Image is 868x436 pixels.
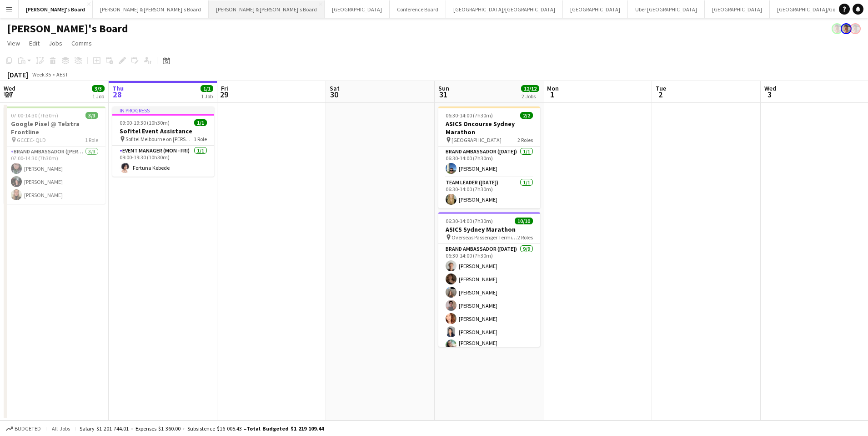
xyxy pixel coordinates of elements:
[209,0,325,18] button: [PERSON_NAME] & [PERSON_NAME]'s Board
[71,39,92,47] span: Comms
[452,234,517,241] span: Overseas Passenger Terminal
[517,234,533,241] span: 2 Roles
[515,218,533,224] span: 10/10
[29,39,40,47] span: Edit
[438,120,540,136] h3: ASICS Oncourse Sydney Marathon
[4,120,105,136] h3: Google Pixel @ Telstra Frontline
[328,89,340,100] span: 30
[50,425,72,432] span: All jobs
[438,106,540,208] app-job-card: 06:30-14:00 (7h30m)2/2ASICS Oncourse Sydney Marathon [GEOGRAPHIC_DATA]2 RolesBrand Ambassador ([D...
[4,84,15,92] span: Wed
[628,0,705,18] button: Uber [GEOGRAPHIC_DATA]
[7,22,128,35] h1: [PERSON_NAME]'s Board
[56,71,68,78] div: AEST
[17,137,46,143] span: GCCEC- QLD
[547,84,559,92] span: Mon
[841,23,852,34] app-user-avatar: Victoria Hunt
[325,0,390,18] button: [GEOGRAPHIC_DATA]
[656,84,666,92] span: Tue
[446,0,563,18] button: [GEOGRAPHIC_DATA]/[GEOGRAPHIC_DATA]
[520,112,533,119] span: 2/2
[68,37,95,49] a: Comms
[45,37,66,49] a: Jobs
[221,84,228,92] span: Fri
[85,137,98,143] span: 1 Role
[438,244,540,383] app-card-role: Brand Ambassador ([DATE])9/906:30-14:00 (7h30m)[PERSON_NAME][PERSON_NAME][PERSON_NAME][PERSON_NAM...
[49,39,62,47] span: Jobs
[112,127,214,135] h3: Sofitel Event Assistance
[330,84,340,92] span: Sat
[112,84,124,92] span: Thu
[112,146,214,177] app-card-role: Event Manager (Mon - Fri)1/109:00-19:30 (10h30m)Fortuna Kebede
[201,85,213,92] span: 1/1
[7,39,20,47] span: View
[763,89,776,100] span: 3
[546,89,559,100] span: 1
[15,426,41,432] span: Budgeted
[390,0,446,18] button: Conference Board
[452,137,502,143] span: [GEOGRAPHIC_DATA]
[832,23,843,34] app-user-avatar: Victoria Hunt
[80,425,324,432] div: Salary $1 201 744.01 + Expenses $1 360.00 + Subsistence $16 005.43 =
[92,85,105,92] span: 3/3
[654,89,666,100] span: 2
[438,212,540,347] app-job-card: 06:30-14:00 (7h30m)10/10ASICS Sydney Marathon Overseas Passenger Terminal2 RolesBrand Ambassador ...
[446,218,493,224] span: 06:30-14:00 (7h30m)
[112,106,214,114] div: In progress
[120,119,170,126] span: 09:00-19:30 (10h30m)
[522,93,539,100] div: 2 Jobs
[125,136,194,142] span: Sofitel Melbourne on [PERSON_NAME]
[25,37,43,49] a: Edit
[521,85,539,92] span: 12/12
[705,0,770,18] button: [GEOGRAPHIC_DATA]
[438,84,449,92] span: Sun
[517,137,533,143] span: 2 Roles
[438,147,540,177] app-card-role: Brand Ambassador ([DATE])1/106:30-14:00 (7h30m)[PERSON_NAME]
[85,112,98,119] span: 3/3
[438,177,540,208] app-card-role: Team Leader ([DATE])1/106:30-14:00 (7h30m)[PERSON_NAME]
[220,89,228,100] span: 29
[194,136,207,142] span: 1 Role
[201,93,213,100] div: 1 Job
[194,119,207,126] span: 1/1
[4,106,105,204] app-job-card: 07:00-14:30 (7h30m)3/3Google Pixel @ Telstra Frontline GCCEC- QLD1 RoleBrand Ambassador ([PERSON_...
[112,106,214,177] app-job-card: In progress09:00-19:30 (10h30m)1/1Sofitel Event Assistance Sofitel Melbourne on [PERSON_NAME]1 Ro...
[5,424,42,434] button: Budgeted
[11,112,58,119] span: 07:00-14:30 (7h30m)
[850,23,861,34] app-user-avatar: Victoria Hunt
[437,89,449,100] span: 31
[2,89,15,100] span: 27
[563,0,628,18] button: [GEOGRAPHIC_DATA]
[438,225,540,233] h3: ASICS Sydney Marathon
[92,93,104,100] div: 1 Job
[446,112,493,119] span: 06:30-14:00 (7h30m)
[4,37,24,49] a: View
[7,70,28,79] div: [DATE]
[246,425,324,432] span: Total Budgeted $1 219 109.44
[30,71,53,78] span: Week 35
[19,0,93,18] button: [PERSON_NAME]'s Board
[4,147,105,204] app-card-role: Brand Ambassador ([PERSON_NAME])3/307:00-14:30 (7h30m)[PERSON_NAME][PERSON_NAME][PERSON_NAME]
[111,89,124,100] span: 28
[93,0,209,18] button: [PERSON_NAME] & [PERSON_NAME]'s Board
[764,84,776,92] span: Wed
